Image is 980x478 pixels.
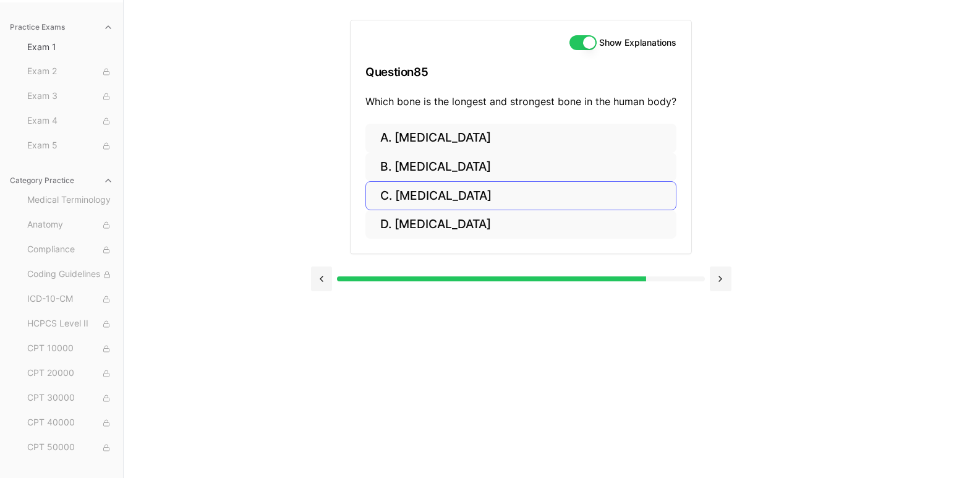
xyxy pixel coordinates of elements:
button: Category Practice [5,171,118,190]
span: Exam 3 [27,90,113,103]
button: Compliance [22,240,118,260]
span: HCPCS Level II [27,317,113,331]
button: Exam 2 [22,62,118,82]
button: Practice Exams [5,17,118,37]
button: Anatomy [22,215,118,235]
button: CPT 30000 [22,388,118,408]
button: CPT 40000 [22,413,118,433]
button: CPT 10000 [22,339,118,359]
span: CPT 10000 [27,342,113,356]
span: Compliance [27,243,113,257]
span: CPT 30000 [27,391,113,405]
span: ICD-10-CM [27,292,113,306]
button: Exam 3 [22,87,118,106]
span: Exam 1 [27,41,113,53]
button: CPT 20000 [22,364,118,383]
span: Anatomy [27,218,113,232]
button: Exam 1 [22,37,118,57]
button: Medical Terminology [22,190,118,210]
button: HCPCS Level II [22,314,118,334]
span: Coding Guidelines [27,268,113,281]
span: Medical Terminology [27,194,113,207]
button: A. [MEDICAL_DATA] [365,124,676,153]
p: Which bone is the longest and strongest bone in the human body? [365,94,676,109]
span: CPT 40000 [27,416,113,430]
span: Exam 2 [27,65,113,79]
span: Exam 4 [27,114,113,128]
span: CPT 50000 [27,441,113,455]
button: Exam 4 [22,111,118,131]
label: Show Explanations [599,38,676,47]
h3: Question 85 [365,54,676,90]
span: CPT 20000 [27,367,113,380]
button: C. [MEDICAL_DATA] [365,181,676,210]
button: B. [MEDICAL_DATA] [365,153,676,182]
button: ICD-10-CM [22,289,118,309]
button: D. [MEDICAL_DATA] [365,210,676,239]
button: Exam 5 [22,136,118,156]
span: Exam 5 [27,139,113,153]
button: CPT 50000 [22,438,118,458]
button: Coding Guidelines [22,265,118,284]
